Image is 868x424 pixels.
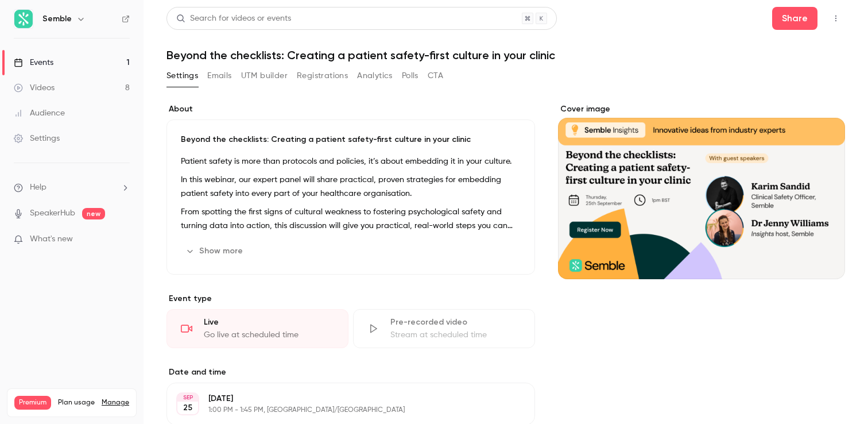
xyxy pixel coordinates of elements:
[241,67,288,85] button: UTM builder
[353,309,535,348] div: Pre-recorded videoStream at scheduled time
[772,7,817,30] button: Share
[116,234,130,245] iframe: Noticeable Trigger
[181,155,521,168] p: Patient safety is more than protocols and policies, it’s about embedding it in your culture.
[14,396,51,410] span: Premium
[297,67,348,85] button: Registrations
[30,182,46,194] span: Help
[166,367,535,378] label: Date and time
[357,67,393,85] button: Analytics
[82,208,105,219] span: new
[166,293,535,304] p: Event type
[14,182,130,194] li: help-dropdown-opener
[166,48,845,62] h1: Beyond the checklists: Creating a patient safety-first culture in your clinic
[58,398,95,407] span: Plan usage
[558,103,845,115] label: Cover image
[30,233,73,245] span: What's new
[14,10,33,28] img: Semble
[166,67,198,85] button: Settings
[390,317,521,328] div: Pre-recorded video
[14,82,55,94] div: Videos
[102,398,129,407] a: Manage
[181,134,521,145] p: Beyond the checklists: Creating a patient safety-first culture in your clinic
[207,67,231,85] button: Emails
[208,393,474,404] p: [DATE]
[14,133,60,144] div: Settings
[176,13,291,25] div: Search for videos or events
[166,103,535,115] label: About
[30,207,75,219] a: SpeakerHub
[204,317,334,328] div: Live
[14,107,65,119] div: Audience
[208,406,474,415] p: 1:00 PM - 1:45 PM, [GEOGRAPHIC_DATA]/[GEOGRAPHIC_DATA]
[402,67,418,85] button: Polls
[390,329,521,341] div: Stream at scheduled time
[181,242,250,260] button: Show more
[183,402,192,414] p: 25
[177,394,198,402] div: SEP
[558,103,845,279] section: Cover image
[428,67,443,85] button: CTA
[181,205,521,233] p: From spotting the first signs of cultural weakness to fostering psychological safety and turning ...
[42,13,72,25] h6: Semble
[204,329,334,341] div: Go live at scheduled time
[181,173,521,201] p: In this webinar, our expert panel will share practical, proven strategies for embedding patient s...
[14,57,53,68] div: Events
[166,309,348,348] div: LiveGo live at scheduled time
